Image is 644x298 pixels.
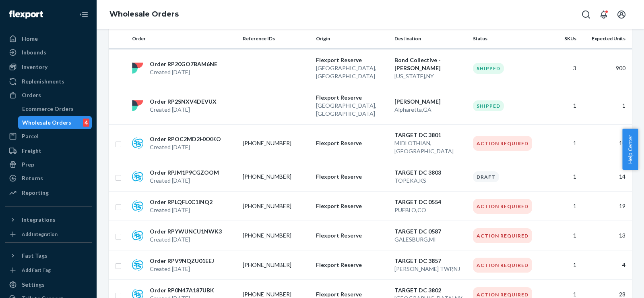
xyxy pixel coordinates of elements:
[543,250,580,280] td: 1
[622,129,638,170] button: Help Center
[150,227,222,235] p: Order RPYWUNCU1NWK3
[316,231,388,240] p: Flexport Reserve
[596,6,612,23] button: Open notifications
[22,231,58,238] div: Add Integration
[543,221,580,250] td: 1
[9,10,43,19] img: Flexport logo
[150,60,217,68] p: Order RP20GO7BAM6NE
[150,206,213,214] p: Created [DATE]
[394,177,466,185] p: TOPEKA , KS
[132,259,143,271] img: sps-commerce logo
[394,257,466,265] p: TARGET DC 3857
[22,267,51,273] div: Add Fast Tag
[22,91,41,99] div: Orders
[22,281,45,289] div: Settings
[580,125,632,162] td: 10
[394,72,466,80] p: [US_STATE] , NY
[580,250,632,280] td: 4
[470,29,543,48] th: Status
[473,100,504,111] div: Shipped
[132,200,143,212] img: sps-commerce logo
[5,186,92,199] a: Reporting
[243,139,307,147] p: 0080-6681820-3801
[5,75,92,88] a: Replenishments
[394,206,466,214] p: PUEBLO , CO
[150,135,221,143] p: Order RPOC2MD2HXXKO
[109,10,179,19] a: Wholesale Orders
[5,158,92,171] a: Prep
[394,56,466,72] p: Bond Collective - [PERSON_NAME]
[22,160,34,169] div: Prep
[239,29,313,48] th: Reference IDs
[22,77,64,85] div: Replenishments
[316,94,388,102] p: Flexport Reserve
[5,172,92,185] a: Returns
[394,169,466,177] p: TARGET DC 3803
[394,98,466,106] p: [PERSON_NAME]
[150,106,217,114] p: Created [DATE]
[543,87,580,125] td: 1
[580,50,632,87] td: 900
[22,105,74,113] div: Ecommerce Orders
[580,87,632,125] td: 1
[5,130,92,143] a: Parcel
[243,202,307,210] p: 0080-6681820-0554
[316,173,388,181] p: Flexport Reserve
[5,278,92,291] a: Settings
[5,213,92,226] button: Integrations
[22,119,71,127] div: Wholesale Orders
[580,192,632,221] td: 19
[316,139,388,147] p: Flexport Reserve
[394,265,466,273] p: [PERSON_NAME] TWP , NJ
[473,228,532,243] div: Action Required
[243,173,307,181] p: 0080-6681820-3803
[316,102,388,118] p: [GEOGRAPHIC_DATA] , [GEOGRAPHIC_DATA]
[473,63,504,74] div: Shipped
[316,261,388,269] p: Flexport Reserve
[394,198,466,206] p: TARGET DC 0554
[394,227,466,235] p: TARGET DC 0587
[150,286,214,294] p: Order RP0N47A187UBK
[316,202,388,210] p: Flexport Reserve
[394,106,466,114] p: Alpharetta , GA
[473,136,532,151] div: Action Required
[578,6,594,23] button: Open Search Box
[5,60,92,73] a: Inventory
[580,221,632,250] td: 13
[243,261,307,269] p: 0080-6681820-3857
[22,174,43,182] div: Returns
[5,144,92,157] a: Freight
[132,230,143,241] img: sps-commerce logo
[132,63,143,74] img: flexport logo
[473,199,532,214] div: Action Required
[150,198,213,206] p: Order RPLQFL0C1INQ2
[473,171,499,182] div: Draft
[150,177,219,185] p: Created [DATE]
[150,265,214,273] p: Created [DATE]
[150,257,214,265] p: Order RPV9NQZU01EEJ
[76,6,92,23] button: Close Navigation
[22,189,49,197] div: Reporting
[613,6,630,23] button: Open account menu
[150,68,217,76] p: Created [DATE]
[543,50,580,87] td: 3
[18,102,92,115] a: Ecommerce Orders
[394,235,466,244] p: GALESBURG , MI
[150,143,221,151] p: Created [DATE]
[22,63,47,71] div: Inventory
[473,258,532,273] div: Action Required
[150,169,219,177] p: Order RPJM1P9CGZOOM
[18,116,92,129] a: Wholesale Orders4
[580,29,632,48] th: Expected Units
[543,162,580,192] td: 1
[129,29,239,48] th: Order
[22,48,46,56] div: Inbounds
[22,252,47,260] div: Fast Tags
[316,64,388,80] p: [GEOGRAPHIC_DATA] , [GEOGRAPHIC_DATA]
[5,32,92,45] a: Home
[543,125,580,162] td: 1
[150,98,217,106] p: Order RP2SNXV4DEVUX
[394,131,466,139] p: TARGET DC 3801
[316,56,388,64] p: Flexport Reserve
